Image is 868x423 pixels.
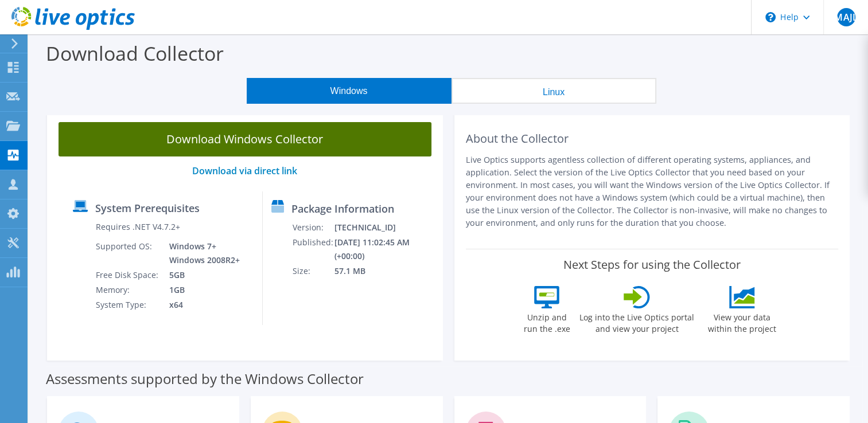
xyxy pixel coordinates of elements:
button: Linux [451,78,656,104]
label: System Prerequisites [95,202,200,214]
span: MAJL [837,8,855,26]
td: Published: [292,235,334,264]
label: View your data within the project [700,308,783,335]
label: Unzip and run the .exe [520,308,573,335]
td: x64 [161,297,242,312]
td: Size: [292,264,334,279]
td: System Type: [95,297,161,312]
td: Version: [292,220,334,235]
a: Download via direct link [192,164,297,177]
td: [TECHNICAL_ID] [334,220,437,235]
button: Windows [247,78,451,104]
a: Download Windows Collector [59,122,431,156]
td: 1GB [161,283,242,297]
label: Download Collector [46,40,224,66]
td: Supported OS: [95,239,161,268]
label: Package Information [291,203,394,214]
label: Requires .NET V4.7.2+ [96,221,180,233]
label: Assessments supported by the Windows Collector [46,373,364,385]
h2: About the Collector [466,132,839,146]
label: Log into the Live Optics portal and view your project [579,308,695,335]
td: Free Disk Space: [95,268,161,283]
td: 5GB [161,268,242,283]
svg: \n [765,12,776,22]
td: Memory: [95,283,161,297]
td: [DATE] 11:02:45 AM (+00:00) [334,235,437,264]
td: Windows 7+ Windows 2008R2+ [161,239,242,268]
p: Live Optics supports agentless collection of different operating systems, appliances, and applica... [466,154,839,229]
td: 57.1 MB [334,264,437,279]
label: Next Steps for using the Collector [563,258,741,272]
